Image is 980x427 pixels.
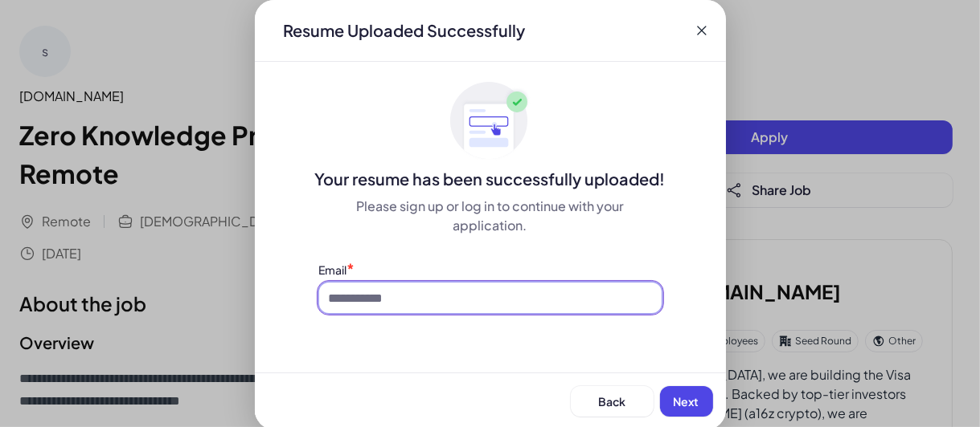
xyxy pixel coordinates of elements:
button: Next [660,386,713,417]
div: Please sign up or log in to continue with your application. [319,197,662,235]
span: Back [598,394,625,409]
div: Resume Uploaded Successfully [271,19,539,42]
span: Next [674,394,699,409]
div: Your resume has been successfully uploaded! [255,168,726,190]
label: Email [319,262,347,277]
button: Back [571,386,654,417]
img: ApplyedMaskGroup3.svg [450,81,531,161]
